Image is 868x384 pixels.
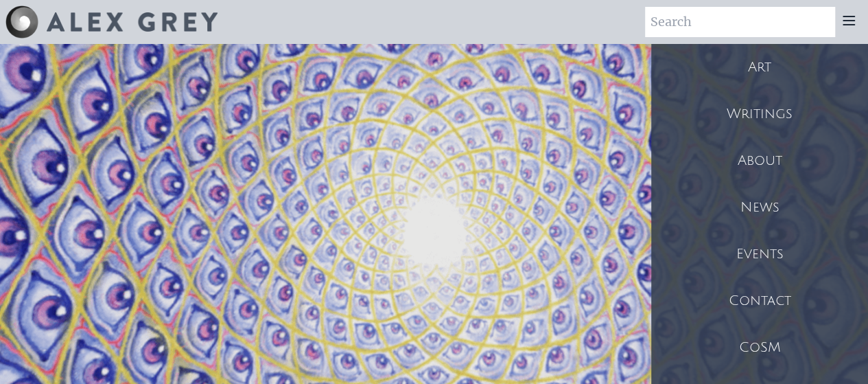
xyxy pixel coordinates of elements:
[651,44,868,91] a: Art
[651,184,868,231] a: News
[651,91,868,137] a: Writings
[651,137,868,184] a: About
[651,324,868,371] a: CoSM
[651,231,868,278] a: Events
[645,7,835,37] input: Search
[651,278,868,324] a: Contact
